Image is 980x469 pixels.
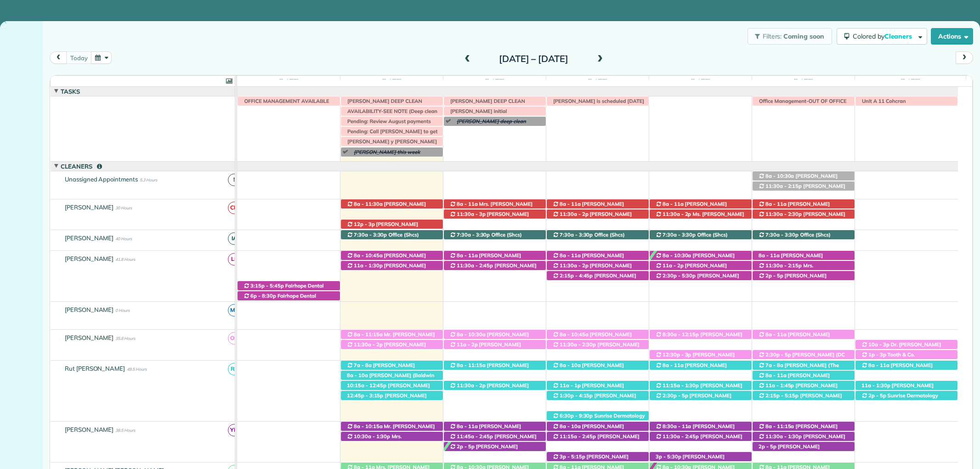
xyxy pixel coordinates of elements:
div: [STREET_ADDRESS] [341,361,443,370]
span: [DATE] [792,78,815,85]
span: [PERSON_NAME] ([PHONE_NUMBER]) [552,392,636,405]
span: Pending: Review August payments and make sure theres no balance [343,118,431,131]
span: Mr. [PERSON_NAME] ([PHONE_NUMBER]) [346,331,435,344]
span: 11:30a - 1:30p [765,433,802,440]
div: [STREET_ADDRESS] [547,271,649,281]
span: 8a - 11a [765,201,787,207]
div: [STREET_ADDRESS][PERSON_NAME] [650,209,752,219]
div: [STREET_ADDRESS] [547,340,649,350]
span: 8a - 10:30a [456,331,486,338]
div: [STREET_ADDRESS] [753,422,855,431]
span: [DATE] [483,78,506,85]
span: [PERSON_NAME] ([PHONE_NUMBER]) [552,211,632,224]
span: 11:30a - 2p [559,211,589,217]
span: RP [228,363,240,375]
span: 6:30p - 9:30p [559,412,594,419]
span: 3:15p - 5:45p [250,283,284,289]
span: 11:30a - 2:30p [765,211,802,217]
span: Dr. [PERSON_NAME] ([PHONE_NUMBER], [PHONE_NUMBER]) [861,341,941,361]
span: 7a - 8a [765,362,784,368]
span: [PERSON_NAME] ([PHONE_NUMBER]) [449,341,521,354]
div: [STREET_ADDRESS] [547,361,649,370]
span: [PERSON_NAME] ([PHONE_NUMBER]) [758,443,820,456]
span: 11:30a - 2:30p [559,341,596,348]
span: 8a - 10a [346,372,368,379]
button: next [956,51,973,64]
span: 11:30a - 3p [456,211,486,217]
span: 8:30a - 12:15p [662,331,699,338]
div: [STREET_ADDRESS] [444,442,546,452]
div: [STREET_ADDRESS] [547,261,649,271]
span: 41.8 Hours [115,257,135,262]
span: [PERSON_NAME] ([PHONE_NUMBER]) [552,362,624,375]
div: [STREET_ADDRESS] [341,340,443,350]
button: Colored byCleaners [837,28,927,45]
span: [PERSON_NAME] ([PHONE_NUMBER]) [655,382,742,395]
span: 8a - 10a [559,423,581,429]
div: 11940 [US_STATE] 181 - Fairhope, AL, 36532 [753,230,855,240]
span: [DATE] [586,78,609,85]
div: [STREET_ADDRESS] [341,371,443,380]
span: 8a - 11a [868,362,890,368]
span: [PERSON_NAME] ([PHONE_NUMBER]) [758,372,830,385]
span: 8a - 11a [456,423,478,429]
span: [PERSON_NAME] [63,255,116,262]
div: [STREET_ADDRESS] [753,261,855,271]
span: 11a - 2p [456,341,478,348]
div: [STREET_ADDRESS] [341,330,443,339]
div: [STREET_ADDRESS] [855,350,957,360]
span: 7:30a - 3:30p [456,232,491,238]
span: Cleaners [59,163,104,170]
span: 10:30a - 1:30p [353,433,391,440]
div: [STREET_ADDRESS] [547,391,649,401]
span: 8a - 11a [662,201,684,207]
span: Unit A 11 Cohcran [857,98,906,104]
span: 1p - 3p [868,351,887,358]
span: Fairhope Dental Associates ([PHONE_NUMBER]) [243,283,323,295]
span: [PERSON_NAME] ([PHONE_NUMBER]) [449,331,529,344]
span: 49.5 Hours [127,367,147,372]
span: 2:30p - 5:30p [662,272,697,279]
div: [STREET_ADDRESS][PERSON_NAME] [547,422,649,431]
span: Cleaners [884,32,914,40]
div: 11940 [US_STATE] 181 - Fairhope, AL, 36532 [444,230,546,240]
span: Mrs. [PERSON_NAME] ([PHONE_NUMBER]) [449,201,532,214]
span: Tooth & Co. ([PHONE_NUMBER]) [861,351,915,364]
div: [STREET_ADDRESS] [444,422,546,431]
div: [STREET_ADDRESS] [753,199,855,209]
span: [PERSON_NAME] ([PHONE_NUMBER]) [449,362,529,375]
span: 8a - 10:15a [353,423,383,429]
span: [PERSON_NAME] ([PHONE_NUMBER]) [861,382,934,395]
span: [DATE] [899,78,922,85]
span: 11:30a - 2:15p [765,183,802,189]
div: [STREET_ADDRESS] [650,422,752,431]
span: [PERSON_NAME] ([PHONE_NUMBER]) [552,272,636,285]
span: 11:30a - 2p [353,341,383,348]
span: [PERSON_NAME] ([PHONE_NUMBER]) [449,211,529,224]
span: 11:15a - 2:45p [559,433,596,440]
span: [PERSON_NAME] ([PHONE_NUMBER]) [758,433,845,446]
span: [PERSON_NAME] ([PHONE_NUMBER]) [655,262,727,275]
span: Tasks [59,88,82,95]
span: [PERSON_NAME] ([PHONE_NUMBER]) [346,252,426,265]
div: 120 Pinnacle Ct - Fairhope, ?, ? [547,452,649,462]
span: 11a - 1:45p [765,382,795,389]
div: [STREET_ADDRESS] [547,251,649,260]
span: [PERSON_NAME] [63,234,116,242]
span: [PERSON_NAME] ([PHONE_NUMBER]) [655,423,735,436]
span: [PERSON_NAME] DEEP CLEAN [446,98,526,104]
span: IA [228,232,240,245]
span: 8a - 10a [559,362,581,368]
div: [STREET_ADDRESS] [650,261,752,271]
div: [STREET_ADDRESS] [341,422,443,431]
span: 2:30p - 5p [765,351,792,358]
div: [STREET_ADDRESS][PERSON_NAME] [444,199,546,209]
span: Coming soon [783,32,825,40]
span: [PERSON_NAME] ([PHONE_NUMBER]) [346,262,426,275]
button: prev [50,51,67,64]
span: [PERSON_NAME] this week [349,149,420,155]
span: 11a - 1:30p [861,382,891,389]
span: [PERSON_NAME] ([PHONE_NUMBER]) [758,423,838,436]
span: [PERSON_NAME] ([PHONE_NUMBER]) [758,211,845,224]
div: [STREET_ADDRESS] [753,442,855,452]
